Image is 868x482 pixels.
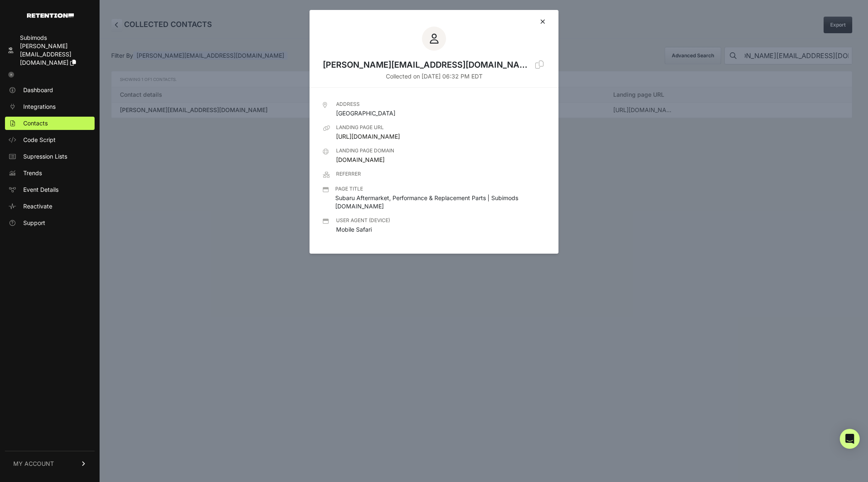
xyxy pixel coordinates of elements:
[23,86,53,94] span: Dashboard
[5,183,95,196] a: Event Details
[13,460,54,468] span: MY ACCOUNT
[5,133,95,147] a: Code Script
[335,186,545,210] div: Subaru Aftermarket, Performance & Replacement Parts | Subimods [DOMAIN_NAME]
[5,200,95,213] a: Reactivate
[323,59,532,71] div: david.scigliuto@raymondjames.com
[27,13,74,18] img: Retention.com
[336,133,400,140] a: [URL][DOMAIN_NAME]
[5,166,95,180] a: Trends
[5,216,95,230] a: Support
[336,101,395,117] div: [GEOGRAPHIC_DATA]
[5,451,95,476] a: MY ACCOUNT
[23,169,42,177] span: Trends
[23,152,67,161] span: Supression Lists
[336,147,394,154] div: Landing page domain
[336,217,390,234] div: Mobile Safari
[336,217,390,224] div: User agent (device)
[23,119,48,127] span: Contacts
[336,101,395,108] div: Address
[336,124,400,131] div: Landing page URL
[23,103,56,111] span: Integrations
[20,42,71,66] span: [PERSON_NAME][EMAIL_ADDRESS][DOMAIN_NAME]
[336,156,385,163] a: [DOMAIN_NAME]
[5,150,95,163] a: Supression Lists
[5,100,95,113] a: Integrations
[335,186,545,192] div: Page title
[23,136,56,144] span: Code Script
[336,171,361,177] div: Referrer
[323,72,545,81] p: Collected on [DATE] 06:32 PM EDT
[23,219,45,227] span: Support
[20,34,91,42] div: Subimods
[5,31,95,69] a: Subimods [PERSON_NAME][EMAIL_ADDRESS][DOMAIN_NAME]
[23,202,52,210] span: Reactivate
[23,186,59,194] span: Event Details
[840,429,860,449] div: Open Intercom Messenger
[5,83,95,97] a: Dashboard
[5,117,95,130] a: Contacts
